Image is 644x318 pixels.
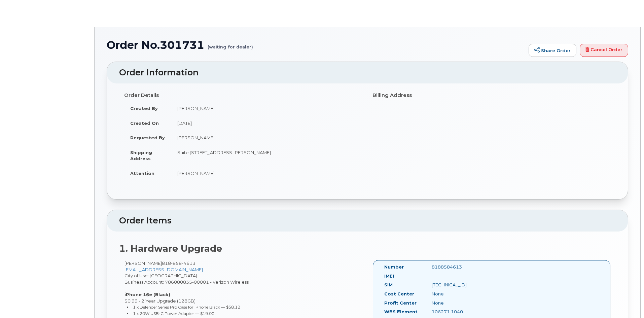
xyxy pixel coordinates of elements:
[162,260,195,266] span: 818
[119,243,222,254] strong: 1. Hardware Upgrade
[119,216,616,225] h2: Order Items
[384,291,414,297] label: Cost Center
[384,264,404,270] label: Number
[427,264,493,270] div: 8188584613
[124,292,170,297] strong: iPhone 16e (Black)
[130,135,165,140] strong: Requested By
[124,93,362,98] h4: Order Details
[171,260,182,266] span: 858
[384,300,417,306] label: Profit Center
[130,171,154,176] strong: Attention
[130,150,152,162] strong: Shipping Address
[384,282,393,288] label: SIM
[133,305,240,310] small: 1 x Defender Series Pro Case for iPhone Black — $58.12
[384,309,418,315] label: WBS Element
[130,120,159,126] strong: Created On
[171,130,362,145] td: [PERSON_NAME]
[372,93,611,98] h4: Billing Address
[171,166,362,181] td: [PERSON_NAME]
[384,273,394,279] label: IMEI
[171,116,362,131] td: [DATE]
[119,68,616,77] h2: Order Information
[133,311,214,316] small: 1 x 20W USB-C Power Adapter — $19.00
[580,44,628,57] a: Cancel Order
[427,291,493,297] div: None
[427,309,493,315] div: 106271.1040
[182,260,195,266] span: 4613
[427,282,493,288] div: [TECHNICAL_ID]
[107,39,525,51] h1: Order No.301731
[529,44,576,57] a: Share Order
[208,39,253,49] small: (waiting for dealer)
[124,267,203,272] a: [EMAIL_ADDRESS][DOMAIN_NAME]
[427,300,493,306] div: None
[171,101,362,116] td: [PERSON_NAME]
[171,145,362,166] td: Suite [STREET_ADDRESS][PERSON_NAME]
[130,106,158,111] strong: Created By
